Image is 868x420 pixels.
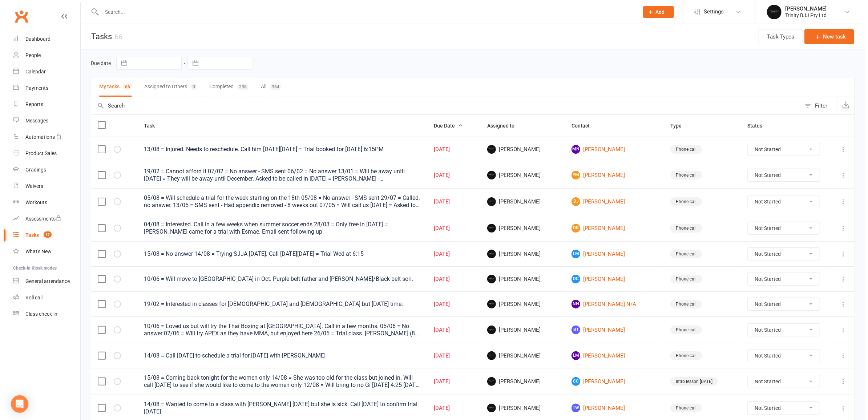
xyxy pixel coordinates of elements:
div: Phone call [667,250,698,258]
div: 05/08 = Will schedule a trial for the week starting on the 18th 05/08 = No answer - SMS sent 29/0... [140,194,417,209]
span: [PERSON_NAME] [484,171,555,179]
label: Due date [87,60,107,66]
span: LM [568,250,577,258]
div: Filter [811,101,824,110]
a: Waivers [9,178,77,194]
div: 66 [111,32,119,41]
div: Phone call [667,351,698,360]
div: What's New [22,249,48,254]
div: Trinity BJJ Pty Ltd [782,12,823,19]
div: 0 [187,84,193,90]
a: Clubworx [9,7,27,25]
div: [DATE] [430,276,471,282]
span: Due Date [430,123,459,129]
a: Assessments [9,211,77,227]
span: [PERSON_NAME] [484,250,555,258]
div: Phone call [667,197,698,206]
input: Search... [96,7,630,17]
span: [PERSON_NAME] [484,377,555,386]
a: LM[PERSON_NAME] [568,351,654,360]
img: Otamar Barreto [484,171,492,179]
span: CC [568,377,577,386]
span: LM [568,351,577,360]
button: Contact [568,121,594,130]
a: MN[PERSON_NAME] [568,145,654,154]
a: NN[PERSON_NAME] N/A [568,300,654,308]
button: All364 [257,77,278,97]
div: Intro lesson [DATE] [667,377,714,386]
a: Workouts [9,194,77,211]
a: Payments [9,80,77,96]
div: [DATE] [430,353,471,359]
div: Waivers [22,183,40,189]
img: thumb_image1712106278.png [763,5,778,19]
div: [DATE] [430,301,471,307]
a: Reports [9,96,77,113]
a: DR[PERSON_NAME] [568,224,654,233]
div: [DATE] [430,172,471,178]
a: DJ[PERSON_NAME] [568,197,654,206]
div: Messages [22,118,45,124]
a: Messages [9,113,77,129]
div: [DATE] [430,379,471,385]
span: [PERSON_NAME] [484,351,555,360]
a: Gradings [9,162,77,178]
div: 04/08 = Interested. Call in a few weeks when summer soccer ends 28/03 = Only free in [DATE] = [PE... [140,221,417,235]
div: 364 [266,84,278,90]
img: Otamar Barreto [484,326,492,334]
div: 19/02 = Interested in classes for [DEMOGRAPHIC_DATA] and [DEMOGRAPHIC_DATA] but [DATE] time. [140,300,417,308]
div: General attendance [22,278,66,284]
div: [DATE] [430,199,471,205]
div: 66 [120,84,128,90]
a: LM[PERSON_NAME] [568,250,654,258]
button: Task Types [755,29,799,44]
div: Roll call [22,295,39,300]
img: Otamar Barreto [484,275,492,283]
span: YM [568,171,577,179]
span: [PERSON_NAME] [484,224,555,233]
span: TW [568,404,577,412]
div: Automations [22,134,51,140]
img: Otamar Barreto [484,351,492,360]
span: [PERSON_NAME] [484,145,555,154]
span: 17 [40,231,48,238]
img: Otamar Barreto [484,145,492,154]
span: Type [667,123,686,129]
span: BT [568,326,577,334]
a: General attendance kiosk mode [9,273,77,290]
a: Calendar [9,64,77,80]
input: Search [88,97,798,114]
div: Phone call [667,145,698,154]
div: Phone call [667,171,698,179]
div: [DATE] [430,405,471,411]
a: YM[PERSON_NAME] [568,171,654,179]
span: Task [140,123,159,129]
span: Contact [568,123,594,129]
a: Roll call [9,290,77,306]
span: Assigned to [484,123,519,129]
div: Gradings [22,167,43,173]
div: [DATE] [430,327,471,333]
a: Class kiosk mode [9,306,77,322]
span: Status [744,123,767,129]
h1: Tasks [77,24,119,49]
span: [PERSON_NAME] [484,300,555,308]
span: DJ [568,197,577,206]
button: Type [667,121,686,130]
img: Otamar Barreto [484,197,492,206]
div: Dashboard [22,36,47,42]
div: 15/08 = Coming back tonight for the women only 14/08 = She was too old for the class but joined i... [140,374,417,389]
div: Phone call [667,224,698,233]
div: Assessments [22,216,58,222]
div: 14/08 = Call [DATE] to schedule a trial for [DATE] with [PERSON_NAME] [140,352,417,359]
a: What's New [9,243,77,260]
div: 298 [234,84,245,90]
a: Dashboard [9,31,77,47]
div: Phone call [667,404,698,412]
button: My tasks66 [96,77,128,97]
div: Phone call [667,326,698,334]
div: 10/06 = Loved us but will try the Thai Boxing at [GEOGRAPHIC_DATA]. Call in a few months. 05/06 =... [140,323,417,337]
div: People [22,52,37,58]
a: BT[PERSON_NAME] [568,326,654,334]
div: Reports [22,101,40,107]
